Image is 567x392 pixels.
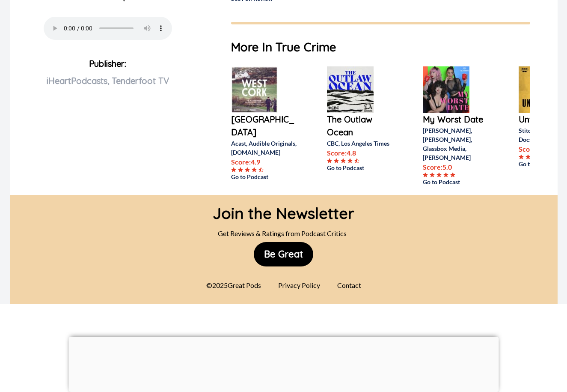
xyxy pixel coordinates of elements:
[231,139,300,157] p: Acast, Audible Originals, [DOMAIN_NAME]
[327,139,395,148] p: CBC, Los Angeles Times
[423,66,469,113] img: My Worst Date
[332,277,366,294] div: Contact
[231,172,300,181] a: Go to Podcast
[327,66,374,113] img: The Outlaw Ocean
[44,17,172,40] audio: Your browser does not support the audio element
[47,75,169,86] span: iHeartPodcasts, Tenderfoot TV
[201,277,266,294] div: © 2025 Great Pods
[213,225,354,242] div: Get Reviews & Ratings from Podcast Critics
[231,157,300,167] p: Score: 4.9
[519,66,565,113] img: Unfinished
[254,242,313,266] button: Be Great
[327,113,395,139] a: The Outlaw Ocean
[423,113,491,126] a: My Worst Date
[17,55,199,117] p: Publisher:
[231,38,530,56] h1: More In True Crime
[273,277,325,294] div: Privacy Policy
[213,195,354,225] div: Join the Newsletter
[231,113,300,139] a: [GEOGRAPHIC_DATA]
[327,148,395,158] p: Score: 4.8
[68,337,499,390] iframe: Advertisement
[423,162,491,172] p: Score: 5.0
[327,163,395,172] a: Go to Podcast
[423,177,491,186] a: Go to Podcast
[231,66,278,113] img: West Cork
[423,126,491,162] p: [PERSON_NAME], [PERSON_NAME], Glassbox Media, [PERSON_NAME]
